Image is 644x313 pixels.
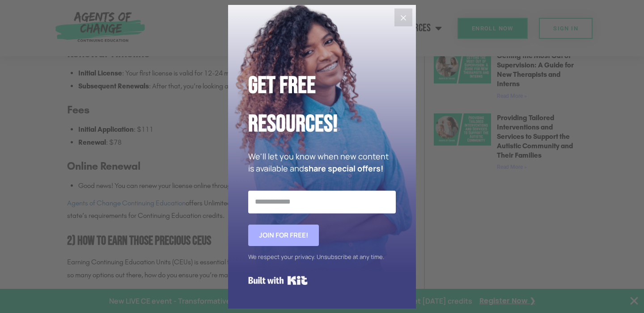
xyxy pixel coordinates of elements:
[304,163,383,174] strong: share special offers!
[248,272,308,288] a: Built with Kit
[394,8,412,26] button: Close
[248,67,396,144] h2: Get Free Resources!
[248,225,319,246] button: Join for FREE!
[248,250,396,263] div: We respect your privacy. Unsubscribe at any time.
[248,150,396,175] p: We'll let you know when new content is available and
[248,191,396,213] input: Email Address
